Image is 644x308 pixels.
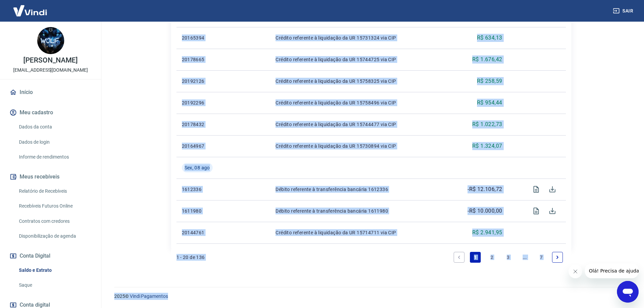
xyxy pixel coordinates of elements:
p: R$ 258,59 [477,77,502,85]
p: 20144761 [182,229,229,236]
span: Visualizar [528,203,544,219]
button: Sair [612,5,636,17]
img: ede0af80-2e73-48d3-bf7f-3b27aaefe703.jpeg [37,27,64,54]
a: Next page [552,252,563,263]
p: 20164967 [182,143,229,149]
a: Recebíveis Futuros Online [16,199,93,213]
p: [EMAIL_ADDRESS][DOMAIN_NAME] [13,67,88,74]
iframe: Mensagem da empresa [585,263,639,278]
p: R$ 954,44 [477,99,502,107]
p: 20192296 [182,99,229,106]
p: 1611980 [182,208,229,214]
span: Visualizar [528,181,544,197]
a: Dados da conta [16,120,93,134]
span: Olá! Precisa de ajuda? [4,5,57,10]
a: Saque [16,278,93,292]
span: Sex, 08 ago [185,164,210,171]
p: [PERSON_NAME] [23,57,77,64]
p: Crédito referente à liquidação da UR 15731324 via CIP [276,34,441,41]
a: Saldo e Extrato [16,263,93,277]
button: Meu cadastro [8,105,93,120]
p: Crédito referente à liquidação da UR 15730894 via CIP [276,143,441,149]
p: -R$ 12.106,72 [468,185,502,193]
a: Jump forward [519,252,530,263]
iframe: Botão para abrir a janela de mensagens [617,281,639,303]
a: Page 1 is your current page [470,252,481,263]
img: Vindi [8,0,52,21]
a: Page 7 [536,252,547,263]
p: R$ 1.324,07 [472,142,502,150]
a: Disponibilização de agenda [16,229,93,243]
p: 20178665 [182,56,229,63]
p: 1 - 20 de 136 [176,254,205,261]
p: 1612336 [182,186,229,193]
button: Meus recebíveis [8,169,93,184]
a: Previous page [454,252,464,263]
a: Page 3 [503,252,514,263]
button: Conta Digital [8,248,93,263]
p: R$ 634,13 [477,34,502,42]
p: 20178432 [182,121,229,128]
span: Download [544,203,560,219]
p: Débito referente à transferência bancária 1611980 [276,208,441,214]
a: Início [8,85,93,100]
a: Page 2 [486,252,497,263]
a: Vindi Pagamentos [130,293,168,299]
p: 20165394 [182,34,229,41]
a: Relatório de Recebíveis [16,184,93,198]
p: Crédito referente à liquidação da UR 15758325 via CIP [276,78,441,85]
p: -R$ 10.000,00 [468,207,502,215]
ul: Pagination [451,249,566,265]
iframe: Fechar mensagem [569,265,582,278]
p: 2025 © [114,293,628,300]
span: Download [544,181,560,197]
p: Crédito referente à liquidação da UR 15744477 via CIP [276,121,441,128]
p: Crédito referente à liquidação da UR 15744725 via CIP [276,56,441,63]
p: Crédito referente à liquidação da UR 15758496 via CIP [276,99,441,106]
p: Crédito referente à liquidação da UR 15714711 via CIP [276,229,441,236]
p: R$ 2.941,95 [472,229,502,237]
p: R$ 1.676,42 [472,55,502,64]
a: Informe de rendimentos [16,150,93,164]
a: Contratos com credores [16,214,93,228]
p: 20192126 [182,78,229,85]
p: R$ 1.022,73 [472,120,502,128]
a: Dados de login [16,135,93,149]
p: Débito referente à transferência bancária 1612336 [276,186,441,193]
